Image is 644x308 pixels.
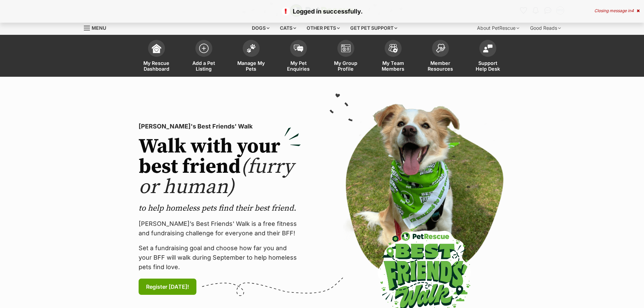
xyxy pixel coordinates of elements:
[275,37,322,77] a: My Pet Enquiries
[139,203,301,214] p: to help homeless pets find their best friend.
[139,243,301,272] p: Set a fundraising goal and choose how far you and your BFF will walk during September to help hom...
[152,44,161,53] img: dashboard-icon-eb2f2d2d3e046f16d808141f083e7271f6b2e854fb5c12c21221c1fb7104beca.svg
[139,154,294,200] span: (furry or human)
[417,37,464,77] a: Member Resources
[146,283,189,291] span: Register [DATE]!
[473,60,503,72] span: Support Help Desk
[464,37,511,77] a: Support Help Desk
[322,37,369,77] a: My Group Profile
[341,44,351,52] img: group-profile-icon-3fa3cf56718a62981997c0bc7e787c4b2cf8bcc04b72c1350f741eb67cf2f40e.svg
[92,25,106,31] span: Menu
[139,219,301,238] p: [PERSON_NAME]’s Best Friends' Walk is a free fitness and fundraising challenge for everyone and t...
[141,60,172,72] span: My Rescue Dashboard
[84,21,111,33] a: Menu
[425,60,456,72] span: Member Resources
[228,37,275,77] a: Manage My Pets
[378,60,408,72] span: My Team Members
[139,122,301,131] p: [PERSON_NAME]'s Best Friends' Walk
[180,37,228,77] a: Add a Pet Listing
[189,60,219,72] span: Add a Pet Listing
[294,45,303,52] img: pet-enquiries-icon-7e3ad2cf08bfb03b45e93fb7055b45f3efa6380592205ae92323e6603595dc1f.svg
[525,21,566,35] div: Good Reads
[283,60,314,72] span: My Pet Enquiries
[388,44,398,53] img: team-members-icon-5396bd8760b3fe7c0b43da4ab00e1e3bb1a5d9ba89233759b79545d2d3fc5d0d.svg
[302,21,344,35] div: Other pets
[236,60,266,72] span: Manage My Pets
[246,44,256,53] img: manage-my-pets-icon-02211641906a0b7f246fdf0571729dbe1e7629f14944591b6c1af311fb30b64b.svg
[436,44,445,53] img: member-resources-icon-8e73f808a243e03378d46382f2149f9095a855e16c252ad45f914b54edf8863c.svg
[139,137,301,197] h2: Walk with your best friend
[139,279,196,295] a: Register [DATE]!
[472,21,524,35] div: About PetRescue
[345,21,402,35] div: Get pet support
[133,37,180,77] a: My Rescue Dashboard
[369,37,417,77] a: My Team Members
[331,60,361,72] span: My Group Profile
[275,21,301,35] div: Cats
[483,44,493,52] img: help-desk-icon-fdf02630f3aa405de69fd3d07c3f3aa587a6932b1a1747fa1d2bba05be0121f9.svg
[199,44,209,53] img: add-pet-listing-icon-0afa8454b4691262ce3f59096e99ab1cd57d4a30225e0717b998d2c9b9846f56.svg
[247,21,274,35] div: Dogs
